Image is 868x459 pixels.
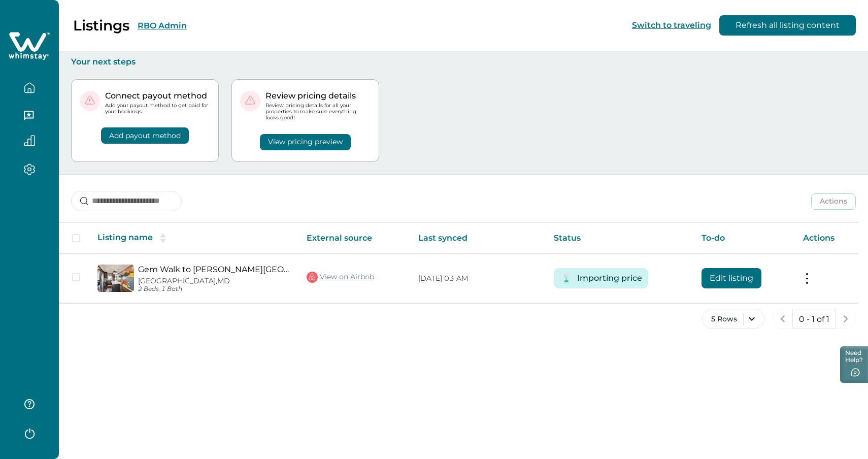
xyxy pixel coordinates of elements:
[577,268,642,288] button: Importing price
[101,127,189,144] button: Add payout method
[418,274,538,284] p: [DATE] 03 AM
[260,134,351,150] button: View pricing preview
[719,15,856,36] button: Refresh all listing content
[89,223,298,254] th: Listing name
[702,268,761,288] button: Edit listing
[265,103,371,121] p: Review pricing details for all your properties to make sure everything looks good!
[138,277,290,285] p: [GEOGRAPHIC_DATA], MD
[73,17,129,34] p: Listings
[138,21,187,30] button: RBO Admin
[792,309,836,329] button: 0 - 1 of 1
[546,223,693,254] th: Status
[560,272,573,285] img: Timer
[307,271,374,284] a: View on Airbnb
[811,193,856,210] button: Actions
[105,91,210,101] p: Connect payout method
[693,223,795,254] th: To-do
[153,233,173,243] button: sorting
[836,309,856,329] button: next page
[265,91,371,101] p: Review pricing details
[138,285,290,293] p: 2 Beds, 1 Bath
[138,265,290,274] a: Gem Walk to [PERSON_NAME][GEOGRAPHIC_DATA]
[97,265,134,292] img: propertyImage_Gem Walk to Hopkins Bayview
[410,223,546,254] th: Last synced
[105,103,210,115] p: Add your payout method to get paid for your bookings.
[795,223,858,254] th: Actions
[298,223,410,254] th: External source
[773,309,793,329] button: previous page
[799,314,829,324] p: 0 - 1 of 1
[702,309,764,329] button: 5 Rows
[71,57,856,67] p: Your next steps
[632,20,711,30] button: Switch to traveling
